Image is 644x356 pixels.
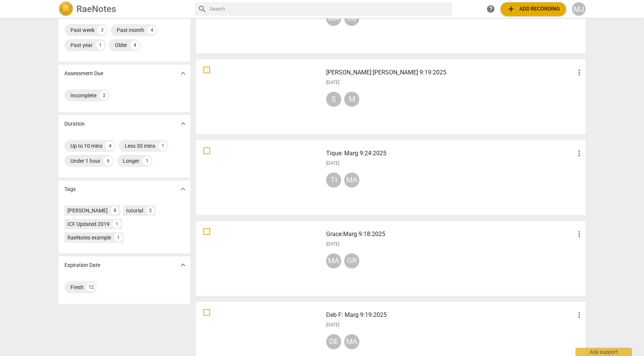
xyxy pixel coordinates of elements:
div: 3 [98,26,107,35]
div: M [344,92,359,107]
div: 1 [142,156,151,165]
p: Expiration Date [64,261,100,269]
h3: Deb F: Marg 9:19:2025 [326,311,575,320]
button: Upload [501,2,566,16]
p: Tags [64,185,76,193]
div: Past year [70,41,93,49]
p: Assessment Due [64,70,103,77]
div: Longer [123,157,139,165]
div: Less 30 mins [125,142,155,150]
button: Show more [177,183,189,195]
div: Ask support [575,348,632,356]
h3: Susan:Margaret 9:19:2025 [326,68,575,77]
input: Search [210,3,449,15]
a: LogoRaeNotes [58,2,189,17]
div: [PERSON_NAME] [67,207,108,214]
span: expand_more [179,185,188,194]
span: [DATE] [326,79,339,86]
span: more_vert [575,68,584,77]
span: expand_more [179,69,188,78]
span: expand_more [179,261,188,270]
div: MA [344,334,359,349]
div: Up to 10 mins [70,142,102,150]
div: 1 [96,41,105,50]
div: MA [344,173,359,188]
div: RaeNotes example [67,234,111,241]
button: Show more [177,68,189,79]
div: 2 [146,206,154,215]
div: tutorial [126,207,143,214]
div: 1 [113,220,121,228]
p: Duration [64,120,85,128]
div: 6 [104,156,113,165]
div: 1 [158,141,167,150]
div: Fresh [70,283,84,291]
span: [DATE] [326,241,339,247]
h3: Tique: Marg 9:24:2025 [326,149,575,158]
span: expand_more [179,119,188,128]
div: 1 [114,233,122,242]
button: Show more [177,259,189,271]
img: Logo [58,2,73,17]
div: Under 1 hour [70,157,101,165]
span: search [198,5,207,14]
span: add [507,5,516,14]
button: MJ [572,2,586,16]
span: help [486,5,495,14]
div: GR [344,253,359,268]
div: TI [326,173,341,188]
h3: Grace:Marg 9:18:2025 [326,230,575,239]
div: 12 [87,283,96,292]
span: more_vert [575,149,584,158]
a: Help [484,2,497,16]
span: [DATE] [326,160,339,167]
a: [PERSON_NAME]:[PERSON_NAME] 9:19:2025[DATE]SM [199,62,583,132]
a: Tique: Marg 9:24:2025[DATE]TIMA [199,143,583,212]
div: MA [326,253,341,268]
div: S [326,92,341,107]
div: 4 [147,26,156,35]
span: more_vert [575,311,584,320]
div: Incomplete [70,92,96,99]
div: 4 [130,41,139,50]
div: Older [115,41,127,49]
div: 2 [99,91,108,100]
div: ICF Updated 2019 [67,220,110,228]
h2: RaeNotes [76,4,116,14]
div: Past week [70,26,95,34]
span: [DATE] [326,322,339,328]
div: 4 [105,141,114,150]
span: Add recording [507,5,560,14]
button: Show more [177,118,189,129]
div: DE [326,334,341,349]
a: Grace:Marg 9:18:2025[DATE]MAGR [199,224,583,293]
div: 8 [111,206,119,215]
div: Past month [117,26,144,34]
span: more_vert [575,230,584,239]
